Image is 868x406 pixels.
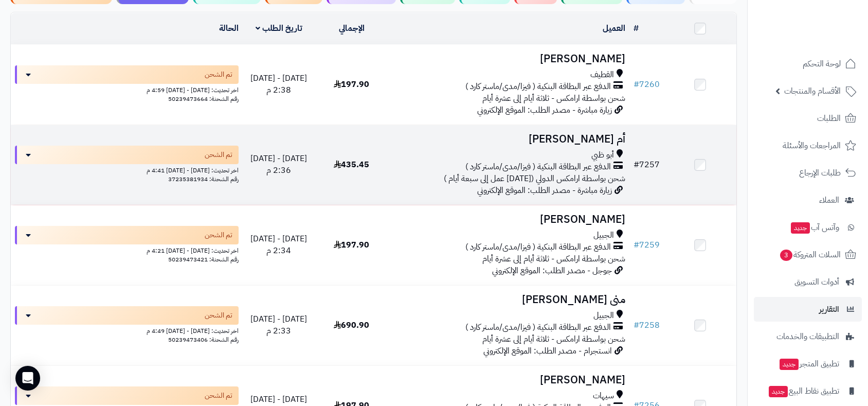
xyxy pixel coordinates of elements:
[482,333,625,345] span: شحن بواسطة ارامكس - ثلاثة أيام إلى عشرة أيام
[205,391,232,401] span: تم الشحن
[754,215,862,240] a: وآتس آبجديد
[754,51,862,76] a: لوحة التحكم
[465,161,611,173] span: الدفع عبر البطاقة البنكية ( فيزا/مدى/ماستر كارد )
[168,255,239,264] span: رقم الشحنة: 50239473421
[790,220,839,235] span: وآتس آب
[754,106,862,131] a: الطلبات
[634,78,660,91] a: #7260
[168,94,239,103] span: رقم الشحنة: 50239473664
[634,78,639,91] span: #
[591,149,614,161] span: أبو ظبي
[392,53,625,65] h3: [PERSON_NAME]
[250,72,307,96] span: [DATE] - [DATE] 2:38 م
[477,104,612,116] span: زيارة مباشرة - مصدر الطلب: الموقع الإلكتروني
[780,359,799,370] span: جديد
[769,386,788,397] span: جديد
[791,222,810,234] span: جديد
[794,275,839,289] span: أدوات التسويق
[392,374,625,386] h3: [PERSON_NAME]
[15,164,239,175] div: اخر تحديث: [DATE] - [DATE] 4:41 م
[492,264,612,277] span: جوجل - مصدر الطلب: الموقع الإلكتروني
[334,158,369,171] span: 435.45
[634,319,660,331] a: #7258
[779,357,839,371] span: تطبيق المتجر
[256,22,302,34] a: تاريخ الطلب
[754,242,862,267] a: السلات المتروكة3
[754,379,862,403] a: تطبيق نقاط البيعجديد
[250,152,307,176] span: [DATE] - [DATE] 2:36 م
[754,133,862,158] a: المراجعات والأسئلة
[205,150,232,160] span: تم الشحن
[392,214,625,225] h3: [PERSON_NAME]
[779,248,841,262] span: السلات المتروكة
[15,84,239,95] div: اخر تحديث: [DATE] - [DATE] 4:59 م
[634,158,639,171] span: #
[444,172,625,185] span: شحن بواسطة ارامكس الدولي ([DATE] عمل إلى سبعة أيام )
[477,184,612,197] span: زيارة مباشرة - مصدر الطلب: الموقع الإلكتروني
[754,188,862,213] a: العملاء
[593,230,614,241] span: الجبيل
[205,310,232,321] span: تم الشحن
[780,249,793,261] span: 3
[15,244,239,255] div: اخر تحديث: [DATE] - [DATE] 4:21 م
[593,310,614,322] span: الجبيل
[799,166,841,180] span: طلبات الإرجاع
[798,8,858,29] img: logo-2.png
[334,319,369,331] span: 690.90
[754,351,862,376] a: تطبيق المتجرجديد
[219,22,239,34] a: الحالة
[590,69,614,81] span: القطيف
[768,384,839,398] span: تطبيق نقاط البيع
[250,233,307,257] span: [DATE] - [DATE] 2:34 م
[817,111,841,126] span: الطلبات
[482,253,625,265] span: شحن بواسطة ارامكس - ثلاثة أيام إلى عشرة أيام
[334,78,369,91] span: 197.90
[250,313,307,337] span: [DATE] - [DATE] 2:33 م
[339,22,365,34] a: الإجمالي
[754,297,862,322] a: التقارير
[784,84,841,98] span: الأقسام والمنتجات
[205,230,232,240] span: تم الشحن
[392,294,625,306] h3: منى [PERSON_NAME]
[465,81,611,93] span: الدفع عبر البطاقة البنكية ( فيزا/مدى/ماستر كارد )
[783,138,841,153] span: المراجعات والأسئلة
[15,325,239,336] div: اخر تحديث: [DATE] - [DATE] 4:49 م
[465,322,611,333] span: الدفع عبر البطاقة البنكية ( فيزا/مدى/ماستر كارد )
[754,270,862,294] a: أدوات التسويق
[634,239,660,251] a: #7259
[168,335,239,344] span: رقم الشحنة: 50239473406
[634,158,660,171] a: #7257
[334,239,369,251] span: 197.90
[465,241,611,253] span: الدفع عبر البطاقة البنكية ( فيزا/مدى/ماستر كارد )
[634,319,639,331] span: #
[392,133,625,145] h3: أم [PERSON_NAME]
[754,324,862,349] a: التطبيقات والخدمات
[168,174,239,184] span: رقم الشحنة: 37235381934
[754,161,862,185] a: طلبات الإرجاع
[15,366,40,391] div: Open Intercom Messenger
[634,239,639,251] span: #
[483,345,612,357] span: انستجرام - مصدر الطلب: الموقع الإلكتروني
[776,329,839,344] span: التطبيقات والخدمات
[819,302,839,316] span: التقارير
[593,390,614,402] span: سيهات
[803,57,841,71] span: لوحة التحكم
[603,22,625,34] a: العميل
[819,193,839,207] span: العملاء
[482,92,625,104] span: شحن بواسطة ارامكس - ثلاثة أيام إلى عشرة أيام
[634,22,639,34] a: #
[205,69,232,80] span: تم الشحن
